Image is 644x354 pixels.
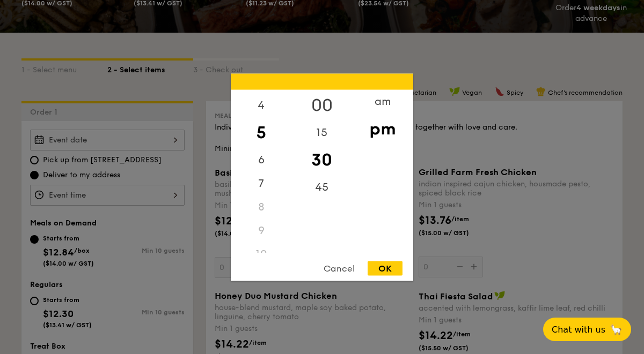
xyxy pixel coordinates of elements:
div: pm [352,113,413,144]
div: am [352,89,413,113]
div: 45 [291,175,352,199]
div: 30 [291,144,352,175]
div: 5 [231,117,291,148]
div: 8 [231,195,291,219]
div: 00 [291,89,352,120]
div: 10 [231,242,291,266]
div: 7 [231,171,291,195]
div: 9 [231,219,291,242]
span: 🦙 [610,323,623,336]
div: 4 [231,93,291,117]
button: Chat with us🦙 [543,318,631,341]
div: Cancel [313,261,365,275]
div: OK [368,261,402,275]
span: Chat with us [552,325,605,335]
div: 6 [231,148,291,171]
div: 15 [291,120,352,144]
